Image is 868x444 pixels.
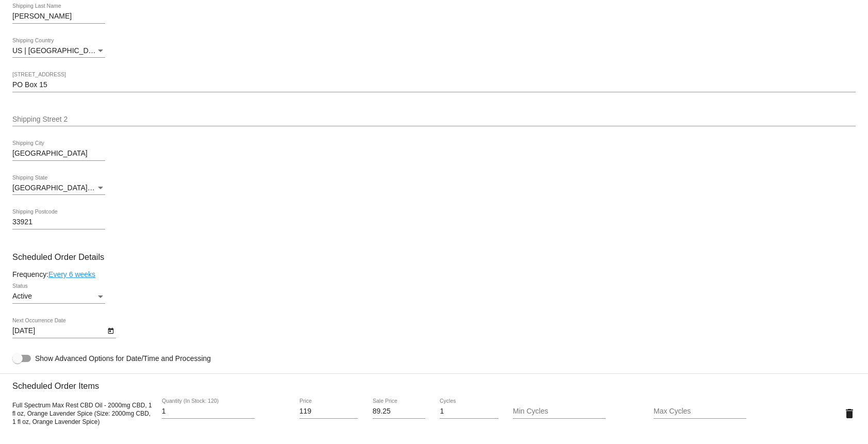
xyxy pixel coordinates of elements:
[35,353,211,364] span: Show Advanced Options for Date/Time and Processing
[12,402,152,425] span: Full Spectrum Max Rest CBD Oil - 2000mg CBD, 1 fl oz, Orange Lavender Spice (Size: 2000mg CBD, 1 ...
[12,184,133,192] span: [GEOGRAPHIC_DATA] | [US_STATE]
[162,407,255,416] input: Quantity (In Stock: 120)
[513,407,606,416] input: Min Cycles
[12,292,105,301] mat-select: Status
[12,252,856,262] h3: Scheduled Order Details
[48,270,95,278] a: Every 6 weeks
[12,46,104,55] span: US | [GEOGRAPHIC_DATA]
[12,150,105,158] input: Shipping City
[12,12,105,21] input: Shipping Last Name
[105,325,116,336] button: Open calendar
[299,407,358,416] input: Price
[12,292,32,300] span: Active
[373,407,425,416] input: Sale Price
[12,81,856,89] input: Shipping Street 1
[12,116,856,124] input: Shipping Street 2
[843,407,856,420] mat-icon: delete
[12,327,105,335] input: Next Occurrence Date
[654,407,746,416] input: Max Cycles
[12,218,105,226] input: Shipping Postcode
[12,373,856,391] h3: Scheduled Order Items
[12,47,105,55] mat-select: Shipping Country
[12,184,105,192] mat-select: Shipping State
[440,407,498,416] input: Cycles
[12,270,856,278] div: Frequency:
